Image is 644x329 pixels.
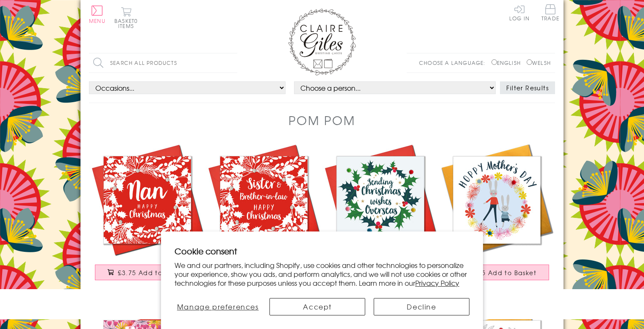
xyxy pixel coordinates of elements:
p: Choose a language: [419,59,490,67]
p: We and our partners, including Shopify, use cookies and other technologies to personalize your ex... [175,261,469,287]
label: Welsh [527,59,551,67]
img: Christmas Card, White foliage, Sister and brother-in-law, Pompom Embellished [205,142,322,258]
button: Accept [269,298,365,315]
img: Christmas Card, White foliage on red , Nan, happy Christmas, Pompom Embellished [89,142,205,258]
img: Mother's Day Card, Mummy Bunny, Boy Blue, Embellished with pompoms [439,142,555,258]
input: Search all products [89,53,237,72]
span: Menu [89,17,105,25]
a: Christmas Card, Wishes Overseas, Embellished with colourful pompoms £3.75 Add to Basket [322,142,439,289]
span: 0 items [118,17,138,30]
img: Christmas Card, Wishes Overseas, Embellished with colourful pompoms [322,142,439,258]
h2: Cookie consent [175,245,469,257]
input: Search [229,53,237,72]
button: Manage preferences [175,298,261,315]
button: Basket0 items [114,7,138,28]
a: Privacy Policy [415,278,459,288]
input: Welsh [527,59,532,65]
span: Manage preferences [177,301,259,312]
button: Filter Results [500,81,555,94]
button: £3.75 Add to Basket [444,265,550,280]
a: Mother's Day Card, Mummy Bunny, Boy Blue, Embellished with pompoms £3.75 Add to Basket [439,142,555,289]
label: English [491,59,525,67]
h1: Pom Pom [289,112,355,129]
span: £3.75 Add to Basket [118,268,187,277]
button: Decline [374,298,469,315]
button: Menu [89,6,105,23]
span: Trade [541,4,559,21]
input: English [491,59,497,65]
span: £3.75 Add to Basket [467,268,536,277]
a: Log In [509,4,530,21]
a: Trade [541,4,559,22]
img: Claire Giles Greetings Cards [288,8,356,75]
a: Christmas Card, White foliage on red , Nan, happy Christmas, Pompom Embellished £3.75 Add to Basket [89,142,205,289]
button: £3.75 Add to Basket [95,265,200,280]
a: Christmas Card, White foliage, Sister and brother-in-law, Pompom Embellished £3.75 Add to Basket [205,142,322,289]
